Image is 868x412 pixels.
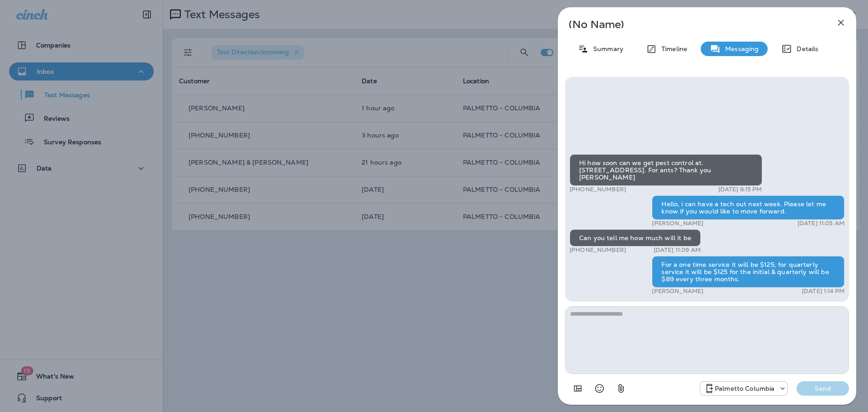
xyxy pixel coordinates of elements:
[570,154,762,186] div: Hi how soon can we get pest control at. [STREET_ADDRESS]. For ants? Thank you [PERSON_NAME]
[569,21,816,28] p: (No Name)
[570,186,626,193] p: [PHONE_NUMBER]
[589,45,623,52] p: Summary
[797,220,844,227] p: [DATE] 11:05 AM
[700,383,787,394] div: +1 (803) 233-5290
[652,288,703,295] p: [PERSON_NAME]
[652,195,844,220] div: Hello, i can have a tech out next week. Please let me know if you would like to move forward.
[715,385,774,392] p: Palmetto Columbia
[654,246,701,254] p: [DATE] 11:09 AM
[590,379,609,398] button: Select an emoji
[721,45,759,52] p: Messaging
[718,186,762,193] p: [DATE] 8:15 PM
[570,246,626,254] p: [PHONE_NUMBER]
[652,220,703,227] p: [PERSON_NAME]
[657,45,687,52] p: Timeline
[569,379,587,398] button: Add in a premade template
[802,288,844,295] p: [DATE] 1:14 PM
[570,229,701,246] div: Can you tell me how much will it be
[792,45,818,52] p: Details
[652,256,844,288] div: For a one time service it will be $125, for quarterly service it will be $125 for the initial & q...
